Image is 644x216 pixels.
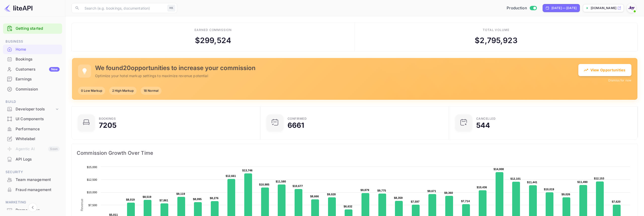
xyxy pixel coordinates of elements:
span: 18 Normal [141,88,162,93]
div: Fraud management [3,185,62,195]
text: $7,714 [461,200,470,203]
input: Search (e.g. bookings, documentation) [82,3,166,13]
div: Whitelabel [16,136,60,142]
a: Commission [3,84,62,94]
text: $12,101 [510,177,521,180]
text: $10,985 [259,183,269,186]
text: $9,026 [561,193,570,196]
text: $15,000 [87,166,97,169]
div: API Logs [3,155,62,164]
text: $12,153 [594,177,604,180]
div: Customers [16,67,60,72]
a: Bookings [3,54,62,64]
text: $8,519 [143,195,151,198]
text: $7,861 [159,199,168,202]
a: API Logs [3,155,62,164]
a: UI Components [3,114,62,124]
button: View Opportunities [578,64,631,76]
div: Performance [16,126,60,132]
text: $11,490 [577,180,588,183]
div: Team management [16,177,60,183]
span: Production [507,5,527,11]
text: $12,500 [87,178,97,181]
div: Earnings [3,74,62,84]
div: $ 2,795,923 [475,35,517,46]
div: Commission [3,84,62,94]
span: 0 Low Markup [78,88,105,93]
text: $10,019 [544,188,554,191]
text: $10,436 [477,186,487,189]
div: Click to change the date range period [543,4,580,12]
span: Security [3,169,62,175]
text: $7,500 [88,204,97,207]
text: $11,441 [527,181,537,184]
div: [DATE] — [DATE] [551,6,577,10]
div: Developer tools [16,106,55,112]
text: $8,359 [394,196,403,199]
div: Bookings [3,54,62,64]
a: Whitelabel [3,134,62,143]
text: $9,119 [176,192,185,195]
div: Commission [16,86,60,92]
a: Fraud management [3,185,62,194]
div: Fraud management [16,187,60,193]
span: Marketing [3,200,62,205]
div: Confirmed [288,117,307,120]
text: $11,580 [276,180,286,183]
a: Performance [3,124,62,134]
div: ⌘K [168,5,175,11]
a: Promo codes [3,205,62,215]
div: Promo codes [16,207,60,213]
div: Earnings [16,76,60,82]
div: Bookings [16,56,60,62]
text: $10,000 [87,191,97,194]
text: $9,775 [377,189,386,192]
text: $9,879 [360,189,369,192]
text: $12,661 [226,174,236,177]
button: Collapse navigation [28,203,37,212]
img: With Joy [627,4,635,12]
div: CANCELLED [476,117,496,120]
div: UI Components [16,116,60,122]
div: Team management [3,175,62,185]
div: Performance [3,124,62,134]
div: $ 299,524 [195,35,231,46]
img: LiteAPI logo [4,4,32,12]
text: $10,677 [293,184,303,188]
text: Revenue [80,199,84,211]
p: Optimize your hotel markup settings to maximize revenue potential [95,73,256,78]
text: $14,008 [494,168,504,171]
div: Developer tools [3,105,62,114]
text: $8,666 [310,195,319,198]
div: 6661 [288,122,304,129]
h5: We found 20 opportunities to increase your commission [95,64,256,72]
div: API Logs [16,157,60,162]
span: Commission Growth Over Time [77,149,633,157]
p: [DOMAIN_NAME] [591,6,616,10]
span: 2 High Markup [109,88,137,93]
div: Earned commission [194,28,232,32]
a: CustomersNew [3,65,62,74]
div: New [49,67,60,72]
div: 544 [476,122,490,129]
div: Getting started [3,23,62,34]
text: $9,028 [327,193,336,196]
text: $8,276 [210,197,219,200]
div: Switch to Sandbox mode [505,5,539,11]
a: Earnings [3,74,62,84]
span: Business [3,39,62,44]
text: $9,360 [444,191,453,194]
text: $7,620 [612,200,621,203]
span: Build [3,99,62,105]
div: Bookings [99,117,116,120]
a: Home [3,45,62,54]
text: $8,019 [126,198,135,201]
div: Home [16,47,60,52]
text: $9,671 [427,190,436,193]
text: $7,597 [411,200,420,203]
a: Getting started [16,26,60,32]
a: Team management [3,175,62,184]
